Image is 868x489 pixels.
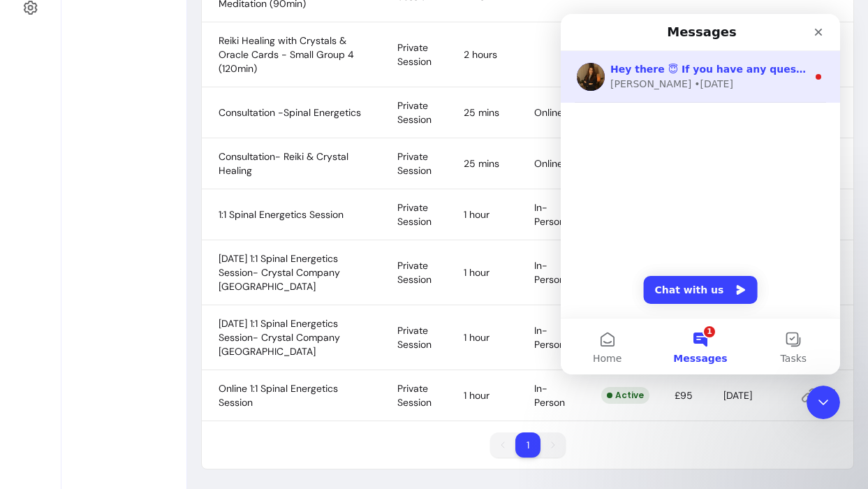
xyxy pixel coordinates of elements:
span: 1 hour [464,389,490,402]
span: Consultation- Reiki & Crystal Healing [219,150,348,177]
span: Reiki Healing with Crystals & Oracle Cards - Small Group 4 (120min) [219,34,354,75]
button: Tasks [186,305,279,360]
div: • [DATE] [133,63,172,78]
div: Active [601,387,649,404]
span: 1 hour [464,266,490,279]
div: [PERSON_NAME] [50,63,131,78]
span: Private Session [397,41,432,68]
span: 1 hour [464,331,490,344]
iframe: Intercom live chat [807,386,840,419]
span: Home [32,340,61,349]
span: In-Person [534,201,565,228]
span: In-Person [534,382,565,409]
span: Hey there 😇 If you have any question about what you can do with Fluum, I'm here to help! [50,50,550,61]
span: Tasks [220,340,247,349]
iframe: Intercom live chat [561,14,840,374]
nav: pagination navigation [483,425,573,465]
button: Messages [93,305,186,360]
span: £95 [675,389,693,402]
span: Consultation -Spinal Energetics [219,106,361,119]
span: Private Session [397,324,432,351]
span: In-Person [534,324,565,351]
span: [DATE] [723,389,752,402]
span: 25 mins [464,157,499,170]
span: Private Session [397,259,432,286]
span: 1 hour [464,208,490,221]
span: Private Session [397,150,432,177]
span: 1:1 Spinal Energetics Session [219,208,344,221]
button: Chat with us [83,262,197,290]
span: Online [534,157,563,170]
span: Messages [112,340,166,349]
span: Private Session [397,382,432,409]
span: 2 hours [464,48,497,61]
span: In-Person [534,259,565,286]
span: [DATE] 1:1 Spinal Energetics Session- Crystal Company [GEOGRAPHIC_DATA] [219,317,340,358]
span: Online [534,106,563,119]
span: Private Session [397,201,432,228]
span: Private Session [397,99,432,126]
li: pagination item 1 active [515,432,540,458]
span: Online 1:1 Spinal Energetics Session [219,382,338,409]
span: 25 mins [464,106,499,119]
span: [DATE] 1:1 Spinal Energetics Session- Crystal Company [GEOGRAPHIC_DATA] [219,252,340,293]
